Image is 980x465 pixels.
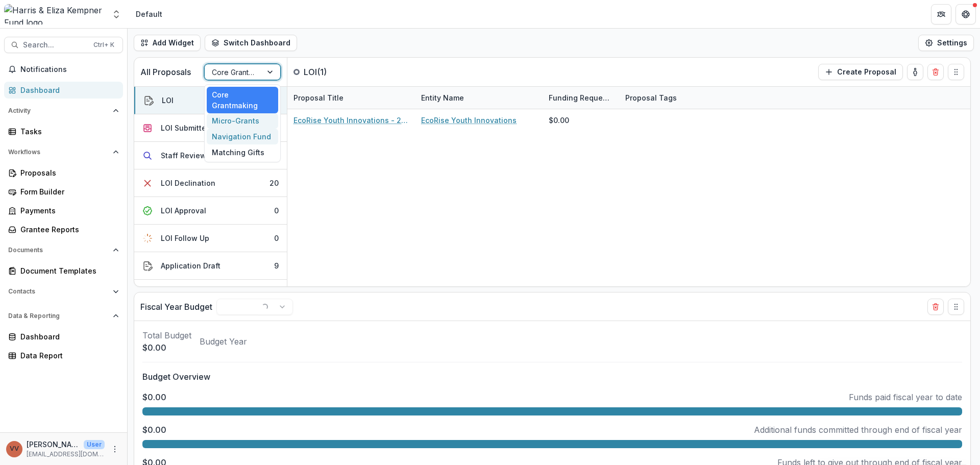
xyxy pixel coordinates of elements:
[109,4,124,25] button: Open entity switcher
[8,149,109,156] span: Workflows
[415,87,543,109] div: Entity Name
[287,92,350,103] div: Proposal Title
[142,371,962,383] p: Budget Overview
[20,205,115,216] div: Payments
[4,347,123,364] a: Data Report
[136,9,162,19] div: Default
[918,35,974,51] button: Settings
[304,66,380,78] p: LOI ( 1 )
[4,221,123,238] a: Grantee Reports
[8,247,109,254] span: Documents
[207,87,278,113] div: Core Grantmaking
[543,87,619,109] div: Funding Requested
[161,205,206,216] div: LOI Approval
[287,87,415,109] div: Proposal Title
[4,103,123,119] button: Open Activity
[132,7,166,21] nav: breadcrumb
[207,144,278,160] div: Matching Gifts
[207,113,278,129] div: Micro-Grants
[4,123,123,140] a: Tasks
[109,443,121,455] button: More
[207,129,278,144] div: Navigation Fund
[20,265,115,276] div: Document Templates
[269,178,279,188] div: 20
[140,301,212,313] p: Fiscal Year Budget
[27,439,80,450] p: [PERSON_NAME]
[4,183,123,200] a: Form Builder
[849,391,962,403] p: Funds paid fiscal year to date
[4,262,123,279] a: Document Templates
[4,328,123,345] a: Dashboard
[4,144,123,160] button: Open Workflows
[754,424,962,436] p: Additional funds committed through end of fiscal year
[134,87,287,114] button: LOI1
[907,64,923,80] button: toggle-assigned-to-me
[274,233,279,243] div: 0
[4,283,123,300] button: Open Contacts
[20,224,115,235] div: Grantee Reports
[20,350,115,361] div: Data Report
[134,252,287,280] button: Application Draft9
[20,186,115,197] div: Form Builder
[543,92,619,103] div: Funding Requested
[161,260,220,271] div: Application Draft
[20,331,115,342] div: Dashboard
[200,335,247,348] p: Budget Year
[619,87,747,109] div: Proposal Tags
[27,450,105,459] p: [EMAIL_ADDRESS][DOMAIN_NAME]
[20,126,115,137] div: Tasks
[134,142,287,169] button: Staff Review0
[134,114,287,142] button: LOI Submitted1
[8,107,109,114] span: Activity
[4,202,123,219] a: Payments
[91,39,116,51] div: Ctrl + K
[4,37,123,53] button: Search...
[205,35,297,51] button: Switch Dashboard
[619,92,683,103] div: Proposal Tags
[927,299,944,315] button: Delete card
[161,150,206,161] div: Staff Review
[142,341,191,354] p: $0.00
[8,312,109,320] span: Data & Reporting
[4,82,123,99] a: Dashboard
[142,424,166,436] p: $0.00
[161,123,211,133] div: LOI Submitted
[948,299,964,315] button: Drag
[927,64,944,80] button: Delete card
[134,35,201,51] button: Add Widget
[4,164,123,181] a: Proposals
[948,64,964,80] button: Drag
[84,440,105,449] p: User
[10,446,19,452] div: Vivian Victoria
[4,61,123,78] button: Notifications
[20,167,115,178] div: Proposals
[274,260,279,271] div: 9
[4,308,123,324] button: Open Data & Reporting
[134,197,287,225] button: LOI Approval0
[20,85,115,95] div: Dashboard
[4,242,123,258] button: Open Documents
[549,115,569,126] div: $0.00
[23,41,87,50] span: Search...
[162,95,174,106] div: LOI
[161,233,209,243] div: LOI Follow Up
[140,66,191,78] p: All Proposals
[415,92,470,103] div: Entity Name
[142,391,166,403] p: $0.00
[8,288,109,295] span: Contacts
[955,4,976,25] button: Get Help
[421,115,517,126] a: EcoRise Youth Innovations
[818,64,903,80] button: Create Proposal
[161,178,215,188] div: LOI Declination
[134,169,287,197] button: LOI Declination20
[20,65,119,74] span: Notifications
[4,4,105,25] img: Harris & Eliza Kempner Fund logo
[142,329,191,341] p: Total Budget
[931,4,951,25] button: Partners
[293,115,409,126] a: EcoRise Youth Innovations - 2025 - Letter of Interest 2025
[274,205,279,216] div: 0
